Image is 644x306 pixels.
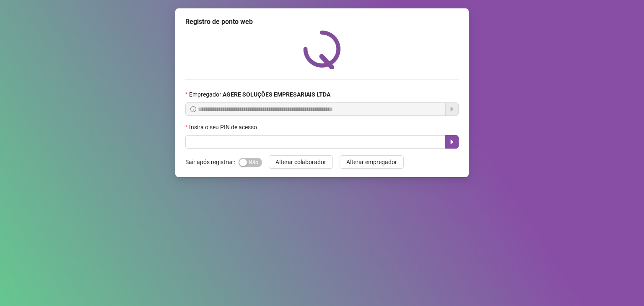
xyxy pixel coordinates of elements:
[275,157,326,167] span: Alterar colaborador
[449,139,455,145] span: caret-right
[185,17,459,27] div: Registro de ponto web
[223,91,330,98] strong: AGERE SOLUÇÕES EMPRESARIAIS LTDA
[190,106,196,112] span: info-circle
[340,155,404,169] button: Alterar empregador
[189,90,330,99] span: Empregador :
[185,155,239,169] label: Sair após registrar
[303,30,341,69] img: QRPoint
[346,157,397,167] span: Alterar empregador
[269,155,333,169] button: Alterar colaborador
[185,123,262,132] label: Insira o seu PIN de acesso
